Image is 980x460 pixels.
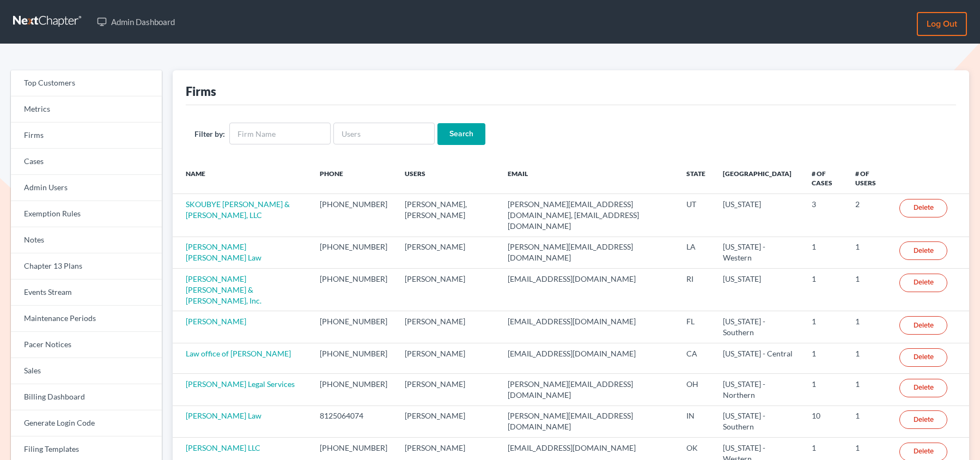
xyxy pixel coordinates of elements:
td: 8125064074 [311,405,396,437]
td: [EMAIL_ADDRESS][DOMAIN_NAME] [499,343,678,373]
th: Name [173,162,311,194]
a: Billing Dashboard [11,384,162,410]
td: CA [678,343,714,373]
a: Events Stream [11,280,162,306]
td: [PERSON_NAME][EMAIL_ADDRESS][DOMAIN_NAME] [499,405,678,437]
a: [PERSON_NAME] [PERSON_NAME] & [PERSON_NAME], Inc. [186,274,261,305]
td: [PERSON_NAME][EMAIL_ADDRESS][DOMAIN_NAME], [EMAIL_ADDRESS][DOMAIN_NAME] [499,194,678,237]
a: Delete [899,316,947,335]
a: [PERSON_NAME] LLC [186,443,260,452]
td: 2 [847,194,891,237]
td: IN [678,405,714,437]
td: 1 [803,311,847,343]
a: Admin Dashboard [92,12,180,32]
a: Metrics [11,96,162,123]
td: [US_STATE] - Central [714,343,803,373]
th: State [678,162,714,194]
label: Filter by: [194,128,225,140]
th: [GEOGRAPHIC_DATA] [714,162,803,194]
td: 1 [803,237,847,268]
a: SKOUBYE [PERSON_NAME] & [PERSON_NAME], LLC [186,199,290,220]
td: [PERSON_NAME] [396,343,499,373]
a: Log out [917,12,967,36]
td: FL [678,311,714,343]
input: Search [437,123,485,145]
a: Law office of [PERSON_NAME] [186,349,291,358]
td: [PHONE_NUMBER] [311,343,396,373]
a: [PERSON_NAME] [186,317,246,326]
td: 1 [847,343,891,373]
a: Generate Login Code [11,410,162,437]
td: [US_STATE] [714,194,803,237]
td: [PERSON_NAME] [396,237,499,268]
th: Email [499,162,678,194]
th: Phone [311,162,396,194]
input: Firm Name [229,123,331,144]
td: UT [678,194,714,237]
a: Firms [11,123,162,149]
a: Maintenance Periods [11,306,162,332]
a: Delete [899,199,947,217]
td: [EMAIL_ADDRESS][DOMAIN_NAME] [499,269,678,311]
td: 1 [803,269,847,311]
td: RI [678,269,714,311]
td: [PHONE_NUMBER] [311,237,396,268]
td: 1 [803,374,847,405]
td: 1 [847,237,891,268]
td: [PHONE_NUMBER] [311,374,396,405]
td: 1 [847,405,891,437]
a: [PERSON_NAME] Law [186,411,261,420]
td: 1 [847,311,891,343]
td: [PERSON_NAME] [396,269,499,311]
a: Exemption Rules [11,201,162,227]
td: [US_STATE] - Southern [714,311,803,343]
td: [PHONE_NUMBER] [311,194,396,237]
td: [PHONE_NUMBER] [311,269,396,311]
td: [PERSON_NAME][EMAIL_ADDRESS][DOMAIN_NAME] [499,374,678,405]
a: Delete [899,348,947,367]
td: 1 [803,343,847,373]
td: [US_STATE] - Western [714,237,803,268]
a: Cases [11,149,162,175]
a: Sales [11,358,162,384]
a: Pacer Notices [11,332,162,358]
td: [PHONE_NUMBER] [311,311,396,343]
th: Users [396,162,499,194]
td: [PERSON_NAME], [PERSON_NAME] [396,194,499,237]
td: [US_STATE] - Northern [714,374,803,405]
a: Delete [899,274,947,292]
td: [PERSON_NAME][EMAIL_ADDRESS][DOMAIN_NAME] [499,237,678,268]
td: [US_STATE] - Southern [714,405,803,437]
td: 1 [847,269,891,311]
a: Delete [899,241,947,260]
td: 3 [803,194,847,237]
a: [PERSON_NAME] [PERSON_NAME] Law [186,242,261,262]
td: [PERSON_NAME] [396,374,499,405]
td: 1 [847,374,891,405]
div: Firms [186,83,216,99]
th: # of Cases [803,162,847,194]
th: # of Users [847,162,891,194]
a: Delete [899,379,947,397]
a: [PERSON_NAME] Legal Services [186,379,295,389]
td: [US_STATE] [714,269,803,311]
td: [EMAIL_ADDRESS][DOMAIN_NAME] [499,311,678,343]
a: Notes [11,227,162,253]
input: Users [333,123,435,144]
a: Chapter 13 Plans [11,253,162,280]
a: Top Customers [11,70,162,96]
td: 10 [803,405,847,437]
td: [PERSON_NAME] [396,405,499,437]
td: [PERSON_NAME] [396,311,499,343]
a: Admin Users [11,175,162,201]
td: LA [678,237,714,268]
a: Delete [899,410,947,429]
td: OH [678,374,714,405]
